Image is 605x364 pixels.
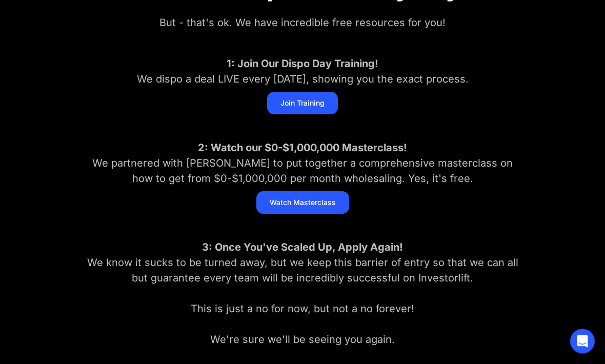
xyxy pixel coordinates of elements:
[82,56,523,87] div: We dispo a deal LIVE every [DATE], showing you the exact process.
[202,241,403,254] strong: 3: Once You've Scaled Up, Apply Again!
[198,142,407,154] strong: 2: Watch our $0-$1,000,000 Masterclass!
[82,140,523,187] div: We partnered with [PERSON_NAME] to put together a comprehensive masterclass on how to get from $0...
[82,240,523,348] div: We know it sucks to be turned away, but we keep this barrier of entry so that we can all but guar...
[256,192,349,214] a: Watch Masterclass
[82,15,523,31] div: But - that's ok. We have incredible free resources for you!
[227,58,378,70] strong: 1: Join Our Dispo Day Training!
[570,329,595,354] div: Open Intercom Messenger
[267,92,338,115] a: Join Training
